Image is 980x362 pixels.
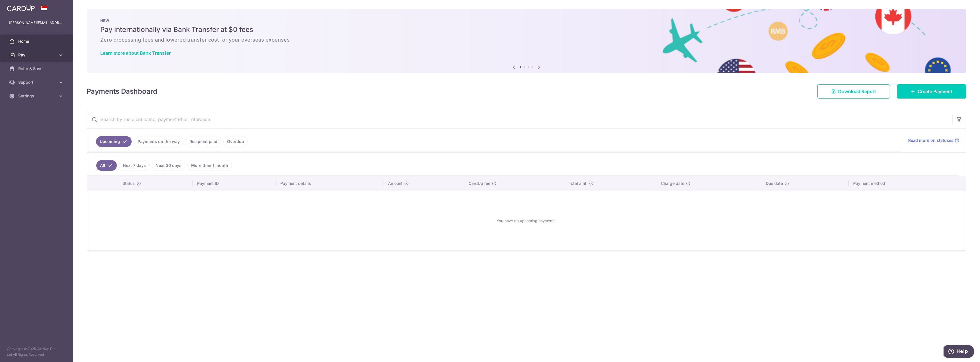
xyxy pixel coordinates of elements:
[87,9,966,73] img: Bank transfer banner
[569,181,587,186] span: Total amt.
[186,136,221,147] a: Recipient paid
[87,110,952,128] input: Search by recipient name, payment id or reference
[193,176,276,191] th: Payment ID
[908,138,959,143] a: Read more on statuses
[661,181,684,186] span: Charge date
[9,20,64,26] p: [PERSON_NAME][EMAIL_ADDRESS][DOMAIN_NAME]
[918,88,952,95] span: Create Payment
[122,181,135,186] span: Status
[100,18,953,23] p: NEW
[944,345,974,359] iframe: Opens a widget where you can find more information
[187,160,232,171] a: More than 1 month
[100,50,171,56] a: Learn more about Bank Transfer
[18,93,56,99] span: Settings
[18,66,56,71] span: Refer & Save
[96,160,117,171] a: All
[817,84,890,99] a: Download Report
[223,136,248,147] a: Overdue
[469,181,490,186] span: CardUp fee
[7,5,35,11] img: CardUp
[849,176,966,191] th: Payment method
[100,25,953,34] h5: Pay internationally via Bank Transfer at $0 fees
[18,38,56,44] span: Home
[908,138,954,143] span: Read more on statuses
[838,88,876,95] span: Download Report
[276,176,383,191] th: Payment details
[152,160,185,171] a: Next 30 days
[100,36,953,43] h6: Zero processing fees and lowered transfer cost for your overseas expenses
[897,84,966,99] a: Create Payment
[87,86,157,97] h4: Payments Dashboard
[94,196,959,246] div: You have no upcoming payments.
[766,181,783,186] span: Due date
[388,181,403,186] span: Amount
[134,136,183,147] a: Payments on the way
[96,136,132,147] a: Upcoming
[119,160,150,171] a: Next 7 days
[18,52,56,58] span: Pay
[18,79,56,85] span: Support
